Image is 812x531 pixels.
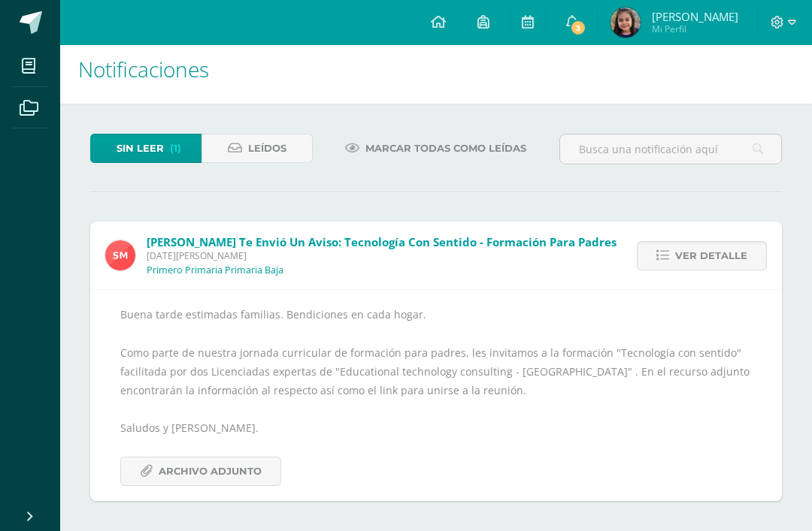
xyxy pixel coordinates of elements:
span: Mi Perfil [652,23,738,35]
span: Archivo Adjunto [159,457,262,485]
span: 3 [570,20,586,36]
span: [PERSON_NAME] te envió un aviso: Tecnología con sentido - Formación para padres [147,234,617,249]
span: Ver detalle [675,242,747,270]
span: [DATE][PERSON_NAME] [147,249,617,262]
span: Notificaciones [78,55,209,83]
a: Leídos [201,134,313,163]
a: Sin leer(1) [90,134,201,163]
span: (1) [170,134,181,162]
span: Leídos [248,134,286,162]
img: c775add7dc6792c23dd87ebccd1d30af.png [611,8,641,38]
div: Buena tarde estimadas familias. Bendiciones en cada hogar. Como parte de nuestra jornada curricul... [120,305,752,486]
span: Sin leer [117,134,164,162]
a: Archivo Adjunto [120,457,281,486]
span: [PERSON_NAME] [652,9,738,24]
p: Primero Primaria Primaria Baja [147,264,283,276]
input: Busca una notificación aquí [560,134,781,164]
img: a4c9654d905a1a01dc2161da199b9124.png [105,240,135,270]
span: Marcar todas como leídas [365,134,526,162]
a: Marcar todas como leídas [326,134,545,163]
